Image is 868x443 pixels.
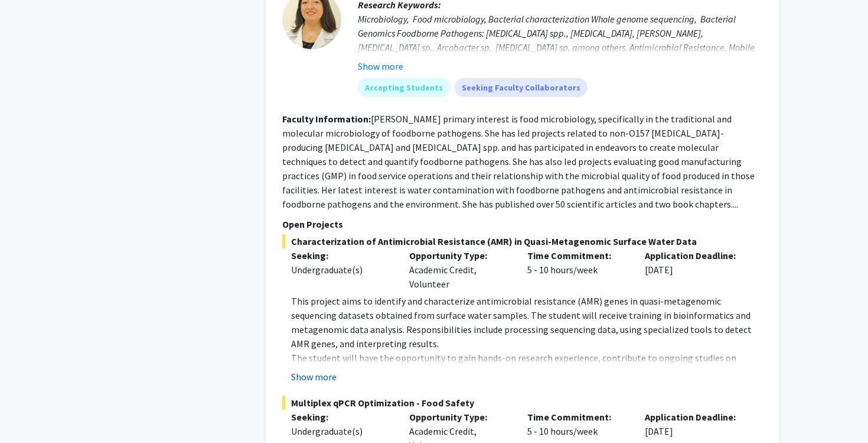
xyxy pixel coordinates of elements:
[291,410,391,424] p: Seeking:
[282,113,755,210] fg-read-more: [PERSON_NAME] primary interest is food microbiology, specifically in the traditional and molecula...
[527,410,628,424] p: Time Commitment:
[636,248,754,291] div: [DATE]
[409,410,510,424] p: Opportunity Type:
[9,390,50,434] iframe: Chat
[455,78,588,97] mat-chip: Seeking Faculty Collaborators
[358,59,403,73] button: Show more
[518,248,637,291] div: 5 - 10 hours/week
[400,248,518,291] div: Academic Credit, Volunteer
[645,248,745,263] p: Application Deadline:
[291,263,391,277] div: Undergraduate(s)
[282,396,763,410] span: Multiplex qPCR Optimization - Food Safety
[291,424,391,438] div: Undergraduate(s)
[291,370,337,384] button: Show more
[291,351,763,393] p: The student will have the opportunity to gain hands-on research experience, contribute to ongoing...
[358,78,450,97] mat-chip: Accepting Students
[291,248,391,263] p: Seeking:
[527,248,628,263] p: Time Commitment:
[645,410,745,424] p: Application Deadline:
[409,248,510,263] p: Opportunity Type:
[282,217,763,231] p: Open Projects
[291,294,763,351] p: This project aims to identify and characterize antimicrobial resistance (AMR) genes in quasi-meta...
[282,113,371,125] b: Faculty Information:
[282,234,763,248] span: Characterization of Antimicrobial Resistance (AMR) in Quasi-Metagenomic Surface Water Data
[358,12,763,69] div: Microbiology, Food microbiology, Bacterial characterization Whole genome sequencing, Bacterial Ge...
